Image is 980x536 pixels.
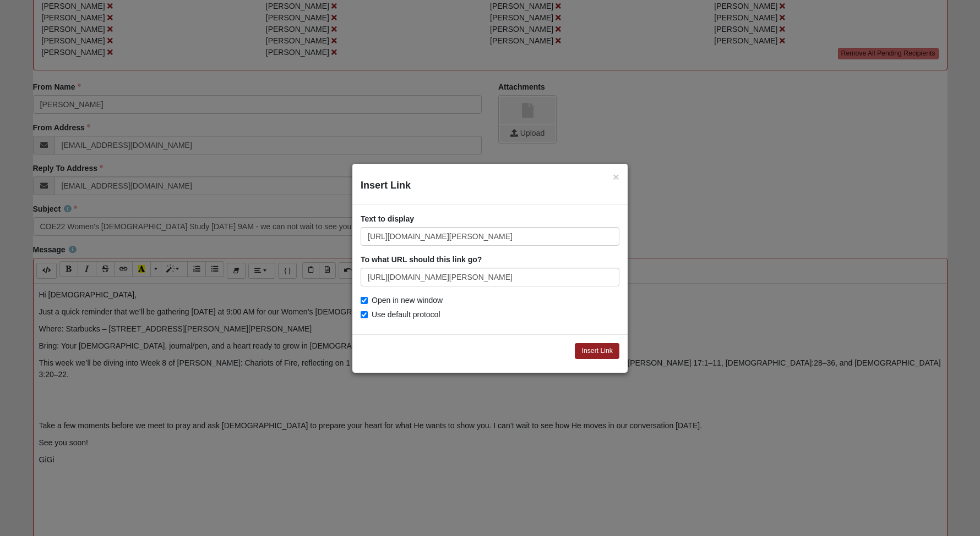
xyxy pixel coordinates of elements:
[613,171,619,183] button: Close
[352,164,628,373] div: Insert Link
[361,254,482,265] label: To what URL should this link go?
[361,295,443,306] label: Open in new window
[361,180,619,192] h4: Insert Link
[361,311,368,318] input: Use default protocol
[361,309,440,321] label: Use default protocol
[361,213,414,224] label: Text to display
[361,297,368,304] input: Open in new window
[575,343,619,359] input: Insert Link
